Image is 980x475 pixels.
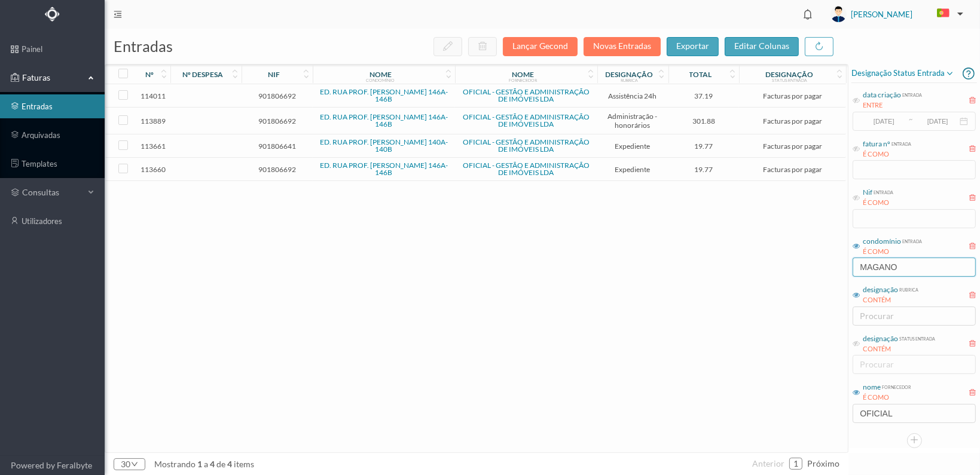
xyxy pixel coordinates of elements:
[860,310,963,322] div: procurar
[600,91,665,100] span: Assistência 24h
[765,70,813,79] div: designação
[863,100,922,111] div: ENTRE
[851,66,954,81] span: Designação status entrada
[863,393,911,403] div: É COMO
[463,137,590,154] a: OFICIAL - GESTÃO E ADMINISTRAÇÃO DE IMÓVEIS LDA
[138,165,167,174] span: 113660
[863,187,872,198] div: Nif
[19,72,85,84] span: Faturas
[182,70,223,79] div: nº despesa
[208,459,216,469] span: 4
[225,459,234,469] span: 4
[742,91,842,100] span: Facturas por pagar
[366,78,395,82] div: condomínio
[584,37,661,56] button: Novas Entradas
[600,165,665,174] span: Expediente
[898,333,935,342] div: status entrada
[689,70,712,79] div: total
[600,142,665,151] span: Expediente
[245,117,310,125] span: 901806692
[463,161,590,177] a: OFICIAL - GESTÃO E ADMINISTRAÇÃO DE IMÓVEIS LDA
[138,142,167,151] span: 113661
[606,70,654,79] div: designação
[667,37,719,56] button: exportar
[145,70,154,79] div: nº
[863,90,901,100] div: data criação
[22,186,82,198] span: consultas
[138,117,167,125] span: 113889
[130,461,138,468] i: icon: down
[742,165,842,174] span: Facturas por pagar
[881,382,911,391] div: fornecedor
[114,37,173,55] span: entradas
[245,91,310,100] span: 901806692
[789,458,802,470] li: 1
[245,165,310,174] span: 901806692
[863,333,898,344] div: designação
[863,344,935,354] div: CONTÉM
[742,117,842,125] span: Facturas por pagar
[863,139,890,149] div: fatura nº
[320,112,448,128] a: ED. RUA PROF. [PERSON_NAME] 146A-146B
[600,112,665,130] span: Administração - honorários
[772,78,807,82] div: status entrada
[807,454,839,473] li: Página Seguinte
[863,247,922,257] div: É COMO
[671,91,737,100] span: 37.19
[927,4,968,23] button: PT
[234,459,254,469] span: items
[512,70,534,79] div: nome
[963,64,975,82] i: icon: question-circle-o
[216,459,225,469] span: de
[370,70,392,79] div: nome
[901,236,922,245] div: entrada
[671,165,737,174] span: 19.77
[890,139,911,148] div: entrada
[863,295,918,305] div: CONTÉM
[584,41,667,51] span: Novas Entradas
[463,87,590,103] a: OFICIAL - GESTÃO E ADMINISTRAÇÃO DE IMÓVEIS LDA
[503,37,578,56] button: Lançar Gecond
[863,149,911,160] div: É COMO
[509,78,537,82] div: fornecedor
[671,117,737,125] span: 301.88
[114,10,122,19] i: icon: menu-fold
[872,187,893,196] div: entrada
[807,458,839,468] span: próximo
[463,112,590,128] a: OFICIAL - GESTÃO E ADMINISTRAÇÃO DE IMÓVEIS LDA
[863,198,893,208] div: É COMO
[245,142,310,151] span: 901806641
[320,87,448,103] a: ED. RUA PROF. [PERSON_NAME] 146A-146B
[676,41,709,51] span: exportar
[320,161,448,177] a: ED. RUA PROF. [PERSON_NAME] 146A-146B
[863,236,901,247] div: condomínio
[831,6,847,22] img: user_titan3.af2715ee.jpg
[621,78,638,82] div: rubrica
[121,455,130,473] div: 30
[268,70,280,79] div: nif
[45,7,60,22] img: Logo
[863,284,898,295] div: designação
[138,91,167,100] span: 114011
[742,142,842,151] span: Facturas por pagar
[204,459,208,469] span: a
[196,459,204,469] span: 1
[863,382,881,393] div: nome
[752,458,784,468] span: anterior
[725,37,799,56] button: editar colunas
[901,90,922,99] div: entrada
[154,459,196,469] span: mostrando
[320,137,448,154] a: ED. RUA PROF. [PERSON_NAME] 140A-140B
[800,7,816,22] i: icon: bell
[752,454,784,473] li: Página Anterior
[790,455,802,473] a: 1
[898,284,918,293] div: rubrica
[671,142,737,151] span: 19.77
